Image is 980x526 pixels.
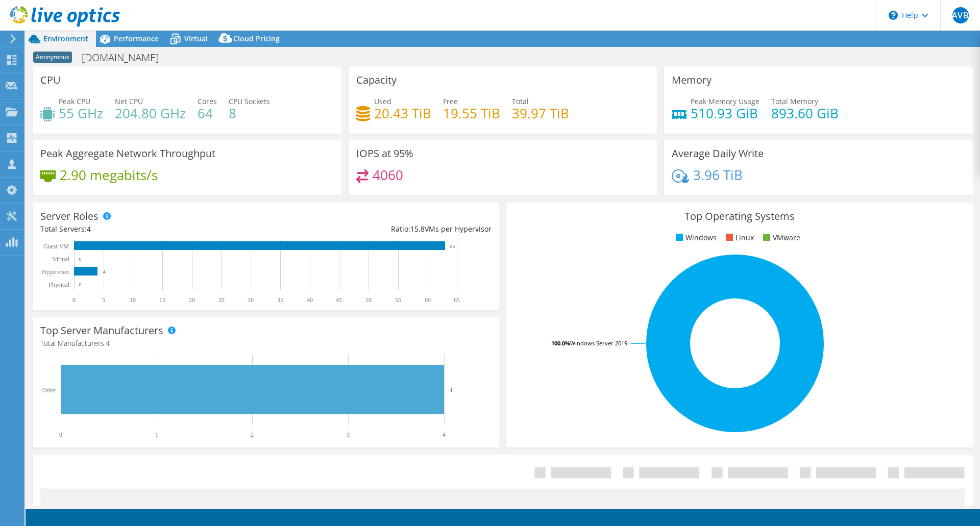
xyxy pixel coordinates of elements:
[443,431,446,438] text: 4
[512,96,529,106] span: Total
[551,339,570,347] tspan: 100.0%
[40,74,61,86] h3: CPU
[40,325,163,336] h3: Top Server Manufacturers
[336,296,342,304] text: 45
[374,108,431,119] h4: 20.43 TiB
[723,232,754,243] li: Linux
[443,108,500,119] h4: 19.55 TiB
[103,269,106,274] text: 4
[42,387,56,394] text: Other
[106,338,110,348] span: 4
[53,256,70,263] text: Virtual
[229,96,270,106] span: CPU Sockets
[114,34,159,43] span: Performance
[347,431,350,438] text: 3
[102,296,105,304] text: 5
[395,296,401,304] text: 55
[184,34,208,43] span: Virtual
[693,169,743,181] h4: 3.96 TiB
[159,296,165,304] text: 15
[691,108,759,119] h4: 510.93 GiB
[761,232,800,243] li: VMware
[48,281,69,288] text: Physical
[307,296,313,304] text: 40
[218,296,225,304] text: 25
[115,96,143,106] span: Net CPU
[691,96,759,106] span: Peak Memory Usage
[79,282,82,287] text: 0
[40,148,215,159] h3: Peak Aggregate Network Throughput
[266,223,492,235] div: Ratio: VMs per Hypervisor
[40,223,266,235] div: Total Servers:
[155,431,158,438] text: 1
[365,296,372,304] text: 50
[59,431,62,438] text: 0
[425,296,431,304] text: 60
[443,96,458,106] span: Free
[42,268,69,275] text: Hypervisor
[570,339,627,347] tspan: Windows Server 2019
[673,232,717,243] li: Windows
[59,108,103,119] h4: 55 GHz
[115,108,186,119] h4: 204.80 GHz
[356,148,413,159] h3: IOPS at 95%
[248,296,254,304] text: 30
[672,74,712,86] h3: Memory
[130,296,136,304] text: 10
[410,224,425,234] span: 15.8
[40,211,99,222] h3: Server Roles
[233,34,280,43] span: Cloud Pricing
[514,211,965,222] h3: Top Operating Systems
[72,296,76,304] text: 0
[59,96,90,106] span: Peak CPU
[33,52,72,63] span: Anonymous
[189,296,195,304] text: 20
[374,96,391,106] span: Used
[198,96,217,106] span: Cores
[450,244,455,249] text: 63
[79,257,82,262] text: 0
[672,148,764,159] h3: Average Daily Write
[771,108,839,119] h4: 893.60 GiB
[43,243,69,250] text: Guest VM
[454,296,460,304] text: 65
[277,296,283,304] text: 35
[373,169,403,181] h4: 4060
[43,34,88,43] span: Environment
[450,387,453,393] text: 4
[356,74,397,86] h3: Capacity
[512,108,569,119] h4: 39.97 TiB
[87,224,91,234] span: 4
[77,52,175,63] h1: [DOMAIN_NAME]
[771,96,818,106] span: Total Memory
[40,338,492,349] h4: Total Manufacturers:
[889,11,898,20] svg: \n
[198,108,217,119] h4: 64
[60,169,158,181] h4: 2.90 megabits/s
[229,108,270,119] h4: 8
[952,7,969,23] span: AVB
[251,431,254,438] text: 2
